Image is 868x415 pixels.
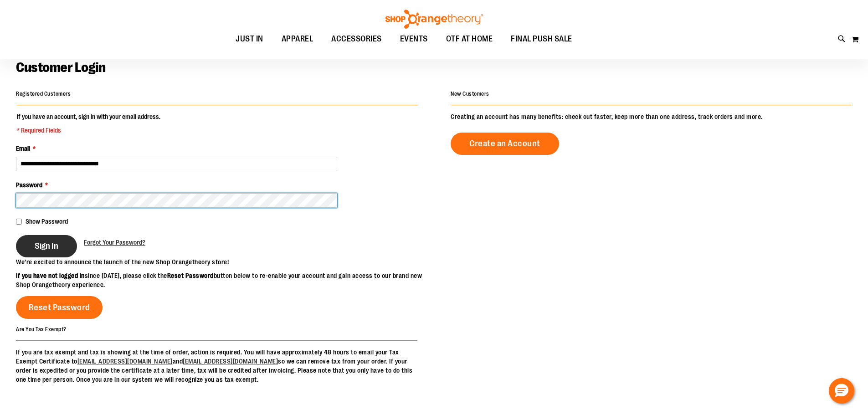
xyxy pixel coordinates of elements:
[226,29,272,50] a: JUST IN
[16,91,71,97] strong: Registered Customers
[331,29,382,49] span: ACCESSORIES
[16,272,85,279] strong: If you have not logged in
[16,181,42,189] span: Password
[16,348,417,384] p: If you are tax exempt and tax is showing at the time of order, action is required. You will have ...
[84,239,145,246] span: Forgot Your Password?
[16,296,103,319] a: Reset Password
[272,29,323,50] a: APPAREL
[77,358,173,365] a: [EMAIL_ADDRESS][DOMAIN_NAME]
[829,378,854,404] button: Hello, have a question? Let’s chat.
[183,358,278,365] a: [EMAIL_ADDRESS][DOMAIN_NAME]
[511,29,572,49] span: FINAL PUSH SALE
[282,29,313,49] span: APPAREL
[16,326,67,333] strong: Are You Tax Exempt?
[26,218,68,225] span: Show Password
[502,29,581,50] a: FINAL PUSH SALE
[167,272,214,279] strong: Reset Password
[16,235,77,257] button: Sign In
[451,133,559,155] a: Create an Account
[35,241,58,251] span: Sign In
[16,112,161,135] legend: If you have an account, sign in with your email address.
[384,10,484,29] img: Shop Orangetheory
[16,271,434,289] p: since [DATE], please click the button below to re-enable your account and gain access to our bran...
[84,238,145,247] a: Forgot Your Password?
[437,29,502,50] a: OTF AT HOME
[16,257,434,266] p: We’re excited to announce the launch of the new Shop Orangetheory store!
[391,29,437,50] a: EVENTS
[451,112,852,121] p: Creating an account has many benefits: check out faster, keep more than one address, track orders...
[322,29,391,50] a: ACCESSORIES
[400,29,428,49] span: EVENTS
[29,302,90,313] span: Reset Password
[469,138,540,149] span: Create an Account
[16,145,30,152] span: Email
[451,91,489,97] strong: New Customers
[17,126,160,135] span: * Required Fields
[16,60,105,75] span: Customer Login
[446,29,493,49] span: OTF AT HOME
[236,29,263,49] span: JUST IN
